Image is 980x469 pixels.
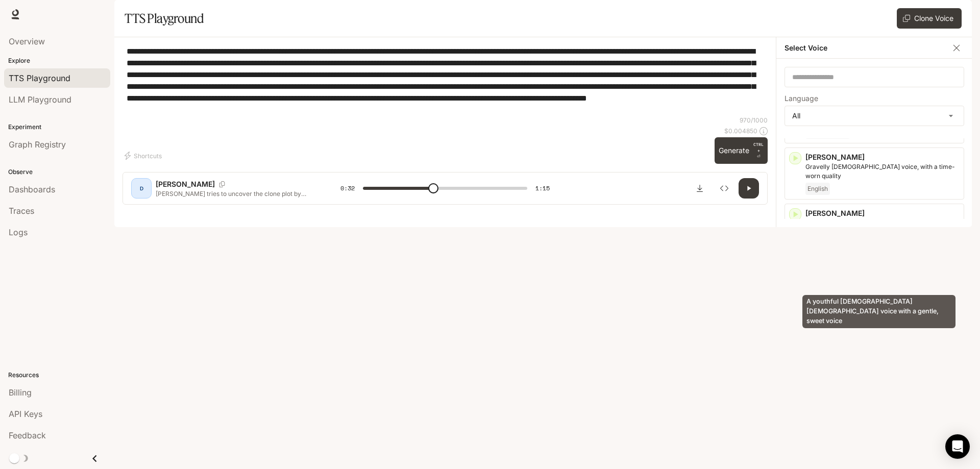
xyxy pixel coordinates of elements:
p: 970 / 1000 [740,116,768,125]
button: Copy Voice ID [215,181,229,187]
button: Clone Voice [897,8,962,29]
p: Lively, upbeat American male voice [805,218,960,237]
button: Inspect [714,178,734,199]
span: 0:32 [340,183,355,193]
span: English [805,183,830,195]
button: GenerateCTRL +⏎ [715,137,768,164]
p: [PERSON_NAME] [805,152,960,162]
p: [PERSON_NAME] [156,179,215,189]
p: CTRL + [753,141,764,154]
p: ⏎ [753,141,764,160]
div: All [785,106,964,126]
div: Open Intercom Messenger [945,434,970,459]
span: 1:15 [535,183,550,193]
p: [PERSON_NAME] [805,208,960,218]
button: Shortcuts [122,147,166,164]
div: A youthful [DEMOGRAPHIC_DATA] [DEMOGRAPHIC_DATA] voice with a gentle, sweet voice [802,295,955,328]
p: [PERSON_NAME] tries to uncover the clone plot by himself instead of calling for help. That's ego.... [156,189,316,198]
button: Download audio [690,178,710,199]
div: D [133,180,150,196]
h1: TTS Playground [125,8,204,29]
p: Gravelly male voice, with a time-worn quality [805,162,960,181]
p: Language [785,95,818,102]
